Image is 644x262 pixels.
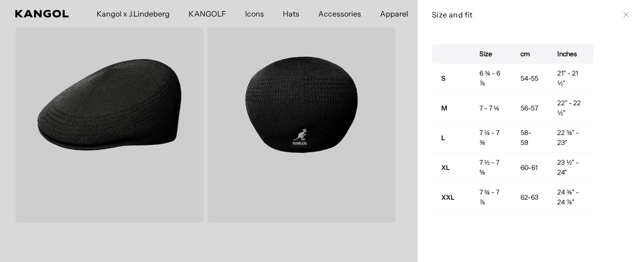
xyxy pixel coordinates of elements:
[470,44,511,64] th: Size
[511,93,548,123] td: 56-57
[441,193,454,202] strong: XXL
[511,64,548,93] td: 54-55
[470,64,511,93] td: 6 ¾ - 6 ⅞
[470,153,511,183] td: 7 ½ - 7 ⅝
[441,134,445,142] strong: L
[511,183,548,212] td: 62-63
[511,123,548,153] td: 58-59
[470,183,511,212] td: 7 ¾ - 7 ⅞
[548,93,594,123] td: 22" - 22 ½"
[548,64,594,93] td: 21" - 21 ½"
[548,153,594,183] td: 23 ½" - 24"
[548,183,594,212] td: 24 ⅜" - 24 ⅞"
[511,44,548,64] th: cm
[548,123,594,153] td: 22 ¾" - 23"
[548,44,594,64] th: Inches
[432,9,619,20] h3: Size and fit
[441,163,450,172] strong: XL
[441,74,446,83] strong: S
[441,104,447,112] strong: M
[470,123,511,153] td: 7 ¼ - 7 ⅜
[511,153,548,183] td: 60-61
[470,93,511,123] td: 7 - 7 ⅛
